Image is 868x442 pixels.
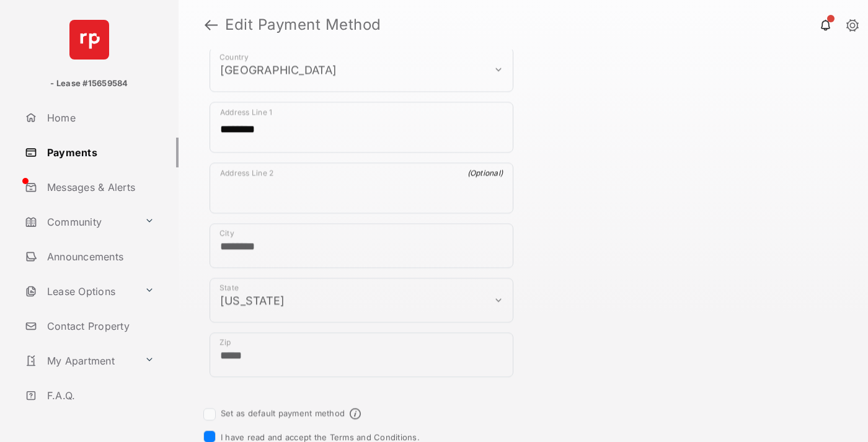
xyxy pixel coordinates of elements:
[210,223,513,268] div: payment_method_screening[postal_addresses][locality]
[221,408,345,418] label: Set as default payment method
[20,242,179,272] a: Announcements
[20,138,179,167] a: Payments
[210,332,513,377] div: payment_method_screening[postal_addresses][postalCode]
[50,77,128,90] p: - Lease #15659584
[350,408,361,419] span: Default payment method info
[20,346,139,376] a: My Apartment
[20,381,179,410] a: F.A.Q.
[210,47,513,92] div: payment_method_screening[postal_addresses][country]
[20,103,179,133] a: Home
[69,20,109,60] img: svg+xml;base64,PHN2ZyB4bWxucz0iaHR0cDovL3d3dy53My5vcmcvMjAwMC9zdmciIHdpZHRoPSI2NCIgaGVpZ2h0PSI2NC...
[225,17,381,32] strong: Edit Payment Method
[210,278,513,322] div: payment_method_screening[postal_addresses][administrativeArea]
[20,172,179,202] a: Messages & Alerts
[210,162,513,213] div: payment_method_screening[postal_addresses][addressLine2]
[20,311,179,341] a: Contact Property
[20,207,139,237] a: Community
[210,102,513,152] div: payment_method_screening[postal_addresses][addressLine1]
[20,276,139,306] a: Lease Options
